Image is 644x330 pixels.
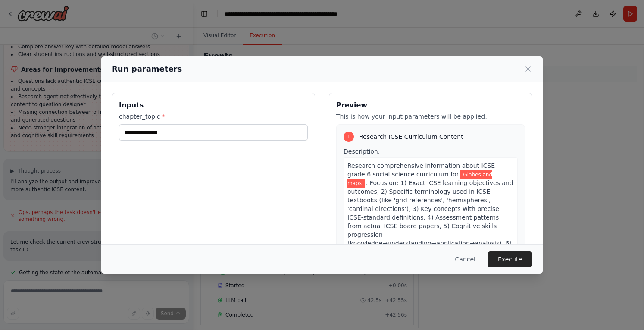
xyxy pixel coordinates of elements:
p: This is how your input parameters will be applied: [336,112,525,121]
span: Variable: chapter_topic [347,170,492,188]
button: Execute [488,251,532,267]
div: 1 [344,132,354,142]
h3: Preview [336,100,525,110]
span: Research ICSE Curriculum Content [359,132,463,141]
button: Cancel [448,251,482,267]
span: Research comprehensive information about ICSE grade 6 social science curriculum for [347,162,495,178]
span: Description: [344,148,380,155]
h3: Inputs [119,100,308,110]
label: chapter_topic [119,112,308,121]
h2: Run parameters [112,63,182,75]
span: . Focus on: 1) Exact ICSE learning objectives and outcomes, 2) Specific terminology used in ICSE ... [347,179,513,264]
